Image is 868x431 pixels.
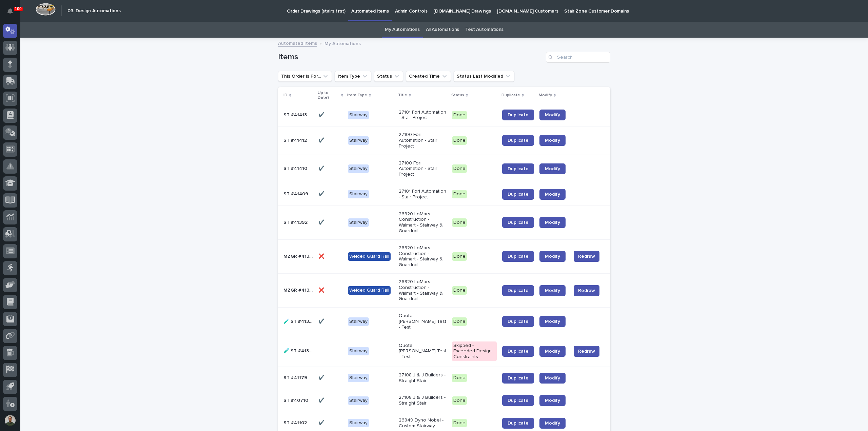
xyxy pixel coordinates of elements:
p: ✔️ [318,111,325,118]
span: Modify [545,288,560,293]
p: ✔️ [318,136,325,143]
a: Duplicate [502,373,534,384]
p: ST #40710 [283,396,310,404]
input: Search [546,52,610,63]
div: Stairway [348,136,369,145]
div: Done [452,374,467,382]
span: Duplicate [508,192,529,197]
p: ST #41179 [283,374,309,381]
span: Modify [545,138,560,143]
span: Duplicate [508,349,529,354]
p: Quote [PERSON_NAME] Test - Test [399,343,447,360]
div: Stairway [348,317,369,326]
a: Test Automations [465,22,504,38]
p: Modify [539,92,552,99]
a: Duplicate [502,163,534,174]
tr: ST #41392ST #41392 ✔️✔️ Stairway26820 LoMars Construction - Walmart - Stairway & GuardrailDoneDup... [278,205,610,239]
tr: MZGR #41391MZGR #41391 ❌❌ Welded Guard Rail26820 LoMars Construction - Walmart - Stairway & Guard... [278,239,610,273]
button: Item Type [335,71,371,82]
div: Stairway [348,111,369,119]
button: Notifications [3,4,17,18]
div: Done [452,317,467,326]
button: Created Time [406,71,451,82]
button: Redraw [574,346,599,357]
a: Modify [539,395,566,406]
tr: ST #41410ST #41410 ✔️✔️ Stairway27100 Fori Automation - Stair ProjectDoneDuplicateModify [278,155,610,183]
p: ✔️ [318,419,325,426]
a: Duplicate [502,251,534,262]
p: Status [451,92,464,99]
a: Duplicate [502,316,534,327]
div: Stairway [348,419,369,427]
p: ✔️ [318,164,325,172]
tr: 🧪 ST #41351🧪 ST #41351 ✔️✔️ StairwayQuote [PERSON_NAME] Test - TestDoneDuplicateModify [278,308,610,336]
p: - [318,347,321,354]
a: Duplicate [502,395,534,406]
tr: ST #40710ST #40710 ✔️✔️ Stairway27108 J & J Builders - Straight StairDoneDuplicateModify [278,389,610,412]
img: Workspace Logo [36,3,56,16]
span: Redraw [578,287,595,294]
a: Modify [539,251,566,262]
tr: ST #41179ST #41179 ✔️✔️ Stairway27108 J & J Builders - Straight StairDoneDuplicateModify [278,367,610,389]
a: Duplicate [502,189,534,200]
p: ✔️ [318,374,325,381]
p: Title [398,92,407,99]
span: Duplicate [508,113,529,117]
div: Done [452,190,467,198]
a: Modify [539,285,566,296]
span: Modify [545,376,560,380]
button: Status Last Modified [454,71,514,82]
p: ✔️ [318,396,325,404]
span: Modify [545,220,560,225]
div: Done [452,419,467,427]
a: Duplicate [502,346,534,357]
p: Duplicate [501,92,520,99]
p: ST #41409 [283,190,310,197]
p: 🧪 ST #41350 [283,347,314,354]
a: All Automations [426,22,459,38]
p: 26820 LoMars Construction - Walmart - Stairway & Guardrail [399,211,447,234]
a: Modify [539,110,566,120]
a: Modify [539,373,566,384]
a: Modify [539,189,566,200]
p: 27101 Fori Automation - Stair Project [399,110,447,121]
button: Status [374,71,403,82]
div: Stairway [348,374,369,382]
div: Welded Guard Rail [348,252,391,261]
a: My Automations [385,22,420,38]
a: Duplicate [502,135,534,146]
div: Stairway [348,347,369,355]
p: ❌ [318,252,325,259]
div: Done [452,396,467,405]
div: Done [452,164,467,173]
tr: ST #41409ST #41409 ✔️✔️ Stairway27101 Fori Automation - Stair ProjectDoneDuplicateModify [278,183,610,205]
div: Skipped - Exceeded Design Constraints [452,341,497,361]
span: Modify [545,349,560,354]
p: ST #41392 [283,218,309,226]
p: My Automations [324,39,361,47]
p: Item Type [347,92,367,99]
p: ✔️ [318,190,325,197]
div: Notifications100 [8,8,17,19]
span: Modify [545,319,560,324]
a: Modify [539,135,566,146]
a: Duplicate [502,418,534,429]
p: 27100 Fori Automation - Stair Project [399,160,447,177]
span: Duplicate [508,421,529,426]
a: Duplicate [502,110,534,120]
button: users-avatar [3,413,17,428]
div: Done [452,286,467,295]
p: 27100 Fori Automation - Stair Project [399,132,447,149]
p: Up to Date? [318,89,339,102]
h2: 03. Design Automations [67,8,121,14]
div: Done [452,111,467,119]
span: Redraw [578,253,595,260]
div: Welded Guard Rail [348,286,391,295]
span: Duplicate [508,319,529,324]
p: 26820 LoMars Construction - Walmart - Stairway & Guardrail [399,245,447,268]
p: 27108 J & J Builders - Straight Stair [399,372,447,384]
a: Automated Items [278,39,317,47]
p: 100 [15,6,22,11]
span: Duplicate [508,376,529,380]
p: ✔️ [318,218,325,226]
